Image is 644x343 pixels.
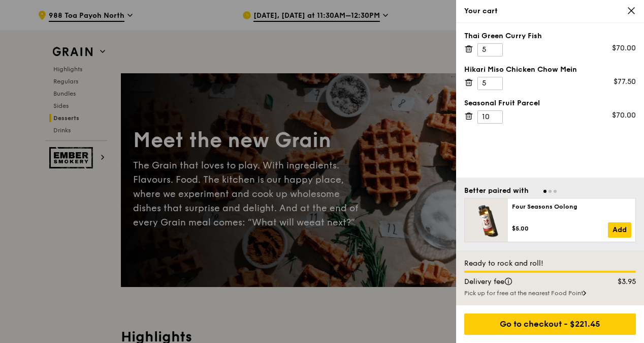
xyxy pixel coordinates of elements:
[464,6,636,16] div: Your cart
[543,190,546,193] span: Go to slide 1
[549,190,552,193] span: Go to slide 2
[612,43,636,53] div: $70.00
[512,224,608,233] div: $5.00
[512,203,631,211] div: Four Seasons Oolong
[464,65,636,75] div: Hikari Miso Chicken Chow Mein
[464,259,636,269] div: Ready to rock and roll!
[464,186,529,196] div: Better paired with
[608,222,631,238] a: Add
[458,277,596,287] div: Delivery fee
[596,277,642,287] div: $3.95
[464,98,636,108] div: Seasonal Fruit Parcel
[464,313,636,335] div: Go to checkout - $221.45
[464,289,636,297] div: Pick up for free at the nearest Food Point
[554,190,557,193] span: Go to slide 3
[612,110,636,121] div: $70.00
[614,77,636,87] div: $77.50
[464,31,636,41] div: Thai Green Curry Fish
